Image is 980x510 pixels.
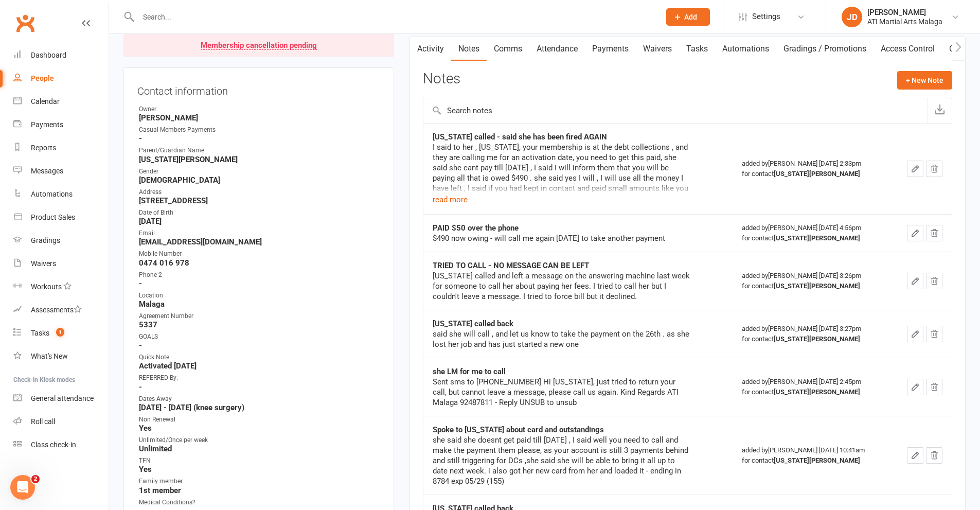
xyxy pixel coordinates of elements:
[139,394,380,404] div: Dates Away
[139,249,380,259] div: Mobile Number
[13,410,109,433] a: Roll call
[137,81,380,97] h3: Contact information
[433,132,607,142] strong: [US_STATE] called - said she has been fired AGAIN
[636,37,679,61] a: Waivers
[139,332,380,342] div: GOALS
[31,213,75,221] div: Product Sales
[13,206,109,229] a: Product Sales
[139,217,380,226] strong: [DATE]
[13,433,109,456] a: Class kiosk mode
[742,271,882,291] div: added by [PERSON_NAME] [DATE] 3:26pm
[139,187,380,197] div: Address
[410,37,451,61] a: Activity
[529,37,585,61] a: Attendance
[139,444,380,453] strong: Unlimited
[742,169,882,179] div: for contact
[31,306,82,314] div: Assessments
[139,228,380,238] div: Email
[776,37,874,61] a: Gradings / Promotions
[139,237,380,247] strong: [EMAIL_ADDRESS][DOMAIN_NAME]
[31,74,54,82] div: People
[433,319,513,328] strong: [US_STATE] called back
[139,196,380,205] strong: [STREET_ADDRESS]
[139,291,380,301] div: Location
[201,42,317,50] div: Membership cancellation pending
[842,7,862,27] div: JD
[139,361,380,371] strong: Activated [DATE]
[31,352,68,360] div: What's New
[139,208,380,218] div: Date of Birth
[451,37,487,61] a: Notes
[774,282,860,290] strong: [US_STATE][PERSON_NAME]
[31,144,56,152] div: Reports
[139,104,380,114] div: Owner
[13,322,109,345] a: Tasks 1
[742,377,882,397] div: added by [PERSON_NAME] [DATE] 2:45pm
[31,236,60,244] div: Gradings
[13,90,109,113] a: Calendar
[31,190,73,198] div: Automations
[897,71,952,90] button: + New Note
[433,377,690,408] div: Sent sms to [PHONE_NUMBER] Hi [US_STATE], just tried to return your call, but cannot leave a mess...
[139,155,380,164] strong: [US_STATE][PERSON_NAME]
[139,465,380,474] strong: Yes
[31,475,40,483] span: 2
[13,298,109,322] a: Assessments
[31,97,60,105] div: Calendar
[13,229,109,252] a: Gradings
[139,435,380,445] div: Unlimited/Once per week
[742,387,882,397] div: for contact
[31,417,55,426] div: Roll call
[433,223,519,233] strong: PAID $50 over the phone
[139,415,380,425] div: Non Renewal
[742,455,882,466] div: for contact
[774,234,860,242] strong: [US_STATE][PERSON_NAME]
[433,425,604,434] strong: Spoke to [US_STATE] about card and outstandings
[139,373,380,383] div: REFERRED By:
[13,345,109,368] a: What's New
[752,5,780,28] span: Settings
[139,382,380,392] strong: -
[139,353,380,362] div: Quick Note
[774,388,860,396] strong: [US_STATE][PERSON_NAME]
[139,477,380,486] div: Family member
[139,486,380,495] strong: 1st member
[139,320,380,329] strong: 5337
[139,125,380,135] div: Casual Members Payments
[139,167,380,177] div: Gender
[31,394,94,402] div: General attendance
[139,300,380,309] strong: Malaga
[433,194,468,206] button: read more
[10,475,35,500] iframe: Intercom live chat
[31,167,63,175] div: Messages
[13,136,109,160] a: Reports
[742,159,882,179] div: added by [PERSON_NAME] [DATE] 2:33pm
[139,134,380,143] strong: -
[742,324,882,344] div: added by [PERSON_NAME] [DATE] 3:27pm
[874,37,942,61] a: Access Control
[13,252,109,275] a: Waivers
[139,403,380,412] strong: [DATE] - [DATE] (knee surgery)
[13,44,109,67] a: Dashboard
[433,142,690,235] div: I said to her , [US_STATE], your membership is at the debt collections , and they are calling me ...
[684,13,697,21] span: Add
[31,51,66,59] div: Dashboard
[774,456,860,464] strong: [US_STATE][PERSON_NAME]
[433,233,690,243] div: $490 now owing - will call me again [DATE] to take another payment
[715,37,776,61] a: Automations
[139,258,380,268] strong: 0474 016 978
[56,328,64,337] span: 1
[585,37,636,61] a: Payments
[867,8,942,17] div: [PERSON_NAME]
[139,146,380,155] div: Parent/Guardian Name
[31,329,49,337] div: Tasks
[742,445,882,466] div: added by [PERSON_NAME] [DATE] 10:41am
[774,170,860,178] strong: [US_STATE][PERSON_NAME]
[742,223,882,243] div: added by [PERSON_NAME] [DATE] 4:56pm
[867,17,942,26] div: ATI Martial Arts Malaga
[433,261,589,270] strong: TRIED TO CALL - NO MESSAGE CAN BE LEFT
[139,456,380,466] div: TFN
[13,67,109,90] a: People
[13,183,109,206] a: Automations
[742,233,882,243] div: for contact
